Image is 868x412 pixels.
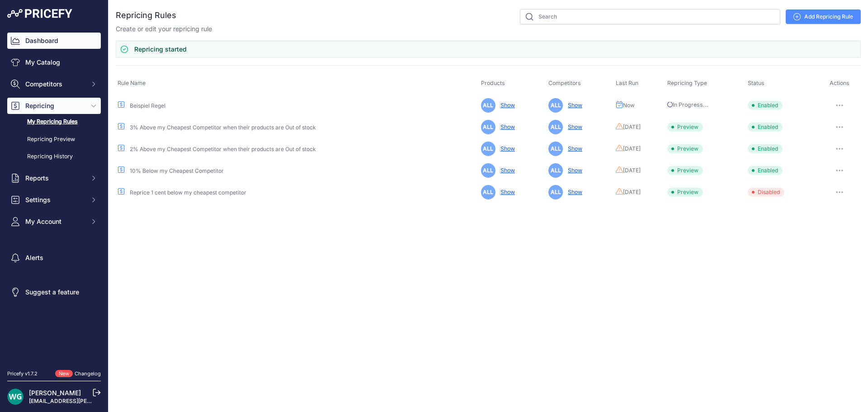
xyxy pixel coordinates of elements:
[548,163,563,178] span: ALL
[130,167,224,174] a: 10% Below my Cheapest Competitor
[497,167,515,174] a: Show
[748,144,783,153] span: Enabled
[548,185,563,199] span: ALL
[29,389,81,397] a: [PERSON_NAME]
[667,144,703,153] span: Preview
[564,123,582,130] a: Show
[667,80,707,86] span: Repricing Type
[623,145,641,152] span: [DATE]
[7,98,101,114] button: Repricing
[7,76,101,92] button: Competitors
[564,167,582,174] a: Show
[25,174,85,183] span: Reports
[667,101,708,108] span: In Progress...
[116,9,176,22] h2: Repricing Rules
[7,9,72,18] img: Pricefy Logo
[130,146,316,152] a: 2% Above my Cheapest Competitor when their products are Out of stock
[116,24,212,33] p: Create or edit your repricing rule
[748,123,783,132] span: Enabled
[830,80,849,86] span: Actions
[748,80,764,86] span: Status
[748,166,783,175] span: Enabled
[481,80,505,86] span: Products
[7,132,101,147] a: Repricing Preview
[134,45,187,54] h3: Repricing started
[7,149,101,165] a: Repricing History
[75,370,101,377] a: Changelog
[497,145,515,152] a: Show
[25,80,85,89] span: Competitors
[497,102,515,109] a: Show
[564,102,582,109] a: Show
[7,213,101,230] button: My Account
[481,163,495,178] span: ALL
[786,9,861,24] a: Add Repricing Rule
[130,124,316,131] a: 3% Above my Cheapest Competitor when their products are Out of stock
[497,189,515,195] a: Show
[25,195,85,204] span: Settings
[7,250,101,266] a: Alerts
[667,166,703,175] span: Preview
[7,170,101,186] button: Reports
[564,145,582,152] a: Show
[623,102,635,109] span: Now
[7,33,101,49] a: Dashboard
[7,114,101,130] a: My Repricing Rules
[548,120,563,134] span: ALL
[7,33,101,359] nav: Sidebar
[616,80,638,86] span: Last Run
[548,142,563,156] span: ALL
[548,98,563,113] span: ALL
[7,54,101,71] a: My Catalog
[623,123,641,131] span: [DATE]
[667,123,703,132] span: Preview
[520,9,780,24] input: Search
[481,120,495,134] span: ALL
[25,217,85,226] span: My Account
[623,167,641,174] span: [DATE]
[481,185,495,199] span: ALL
[667,188,703,197] span: Preview
[748,101,783,110] span: Enabled
[548,80,581,86] span: Competitors
[25,101,85,110] span: Repricing
[130,189,246,196] a: Reprice 1 cent below my cheapest competitor
[481,142,495,156] span: ALL
[118,80,146,86] span: Rule Name
[29,398,168,404] a: [EMAIL_ADDRESS][PERSON_NAME][DOMAIN_NAME]
[55,370,73,378] span: New
[130,102,165,109] a: Beispiel Regel
[7,284,101,300] a: Suggest a feature
[623,189,641,196] span: [DATE]
[481,98,495,113] span: ALL
[7,370,38,378] div: Pricefy v1.7.2
[564,189,582,195] a: Show
[748,188,784,197] span: Disabled
[497,123,515,130] a: Show
[7,192,101,208] button: Settings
